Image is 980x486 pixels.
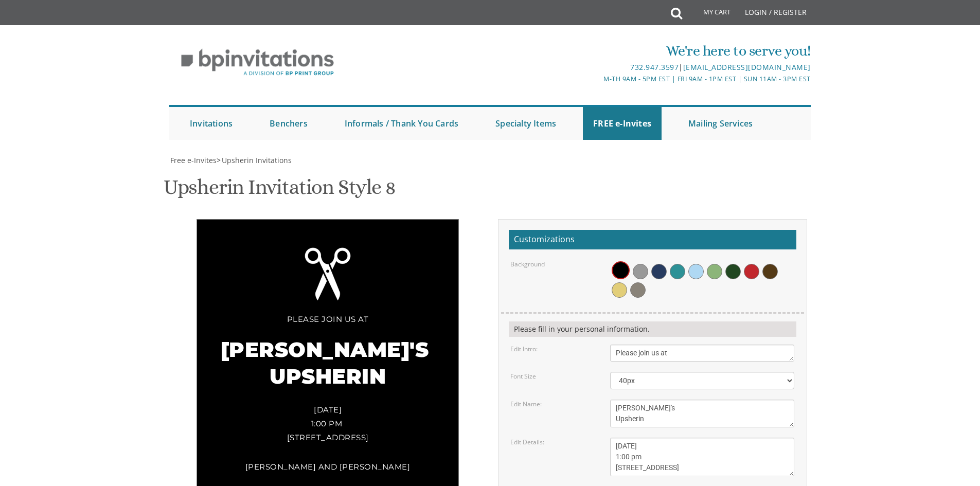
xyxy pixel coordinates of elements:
[510,400,542,408] label: Edit Name:
[683,62,811,72] a: [EMAIL_ADDRESS][DOMAIN_NAME]
[681,1,738,27] a: My Cart
[384,61,811,74] div: |
[610,345,794,362] textarea: Please join us at
[485,107,566,140] a: Specialty Items
[610,438,794,476] textarea: [DATE] 1:00 pm • at our home [STREET_ADDRESS] • [GEOGRAPHIC_DATA], [US_STATE]
[510,372,536,381] label: Font Size
[217,155,292,165] span: >
[222,155,292,165] span: Upsherin Invitations
[384,74,811,84] div: M-Th 9am - 5pm EST | Fri 9am - 1pm EST | Sun 11am - 3pm EST
[221,155,292,165] a: Upsherin Invitations
[218,444,438,476] div: [PERSON_NAME] and [PERSON_NAME]
[164,176,396,206] h1: Upsherin Invitation Style 8
[169,155,217,165] a: Free e-Invites
[630,62,679,72] a: 732.947.3597
[218,403,438,444] div: [DATE] 1:00 pm [STREET_ADDRESS]
[334,107,469,140] a: Informals / Thank You Cards
[510,260,545,268] label: Background
[169,41,346,84] img: BP Invitation Loft
[170,155,217,165] span: Free e-Invites
[259,107,318,140] a: Benchers
[583,107,662,140] a: FREE e-Invites
[218,326,438,403] div: [PERSON_NAME]'s Upsherin
[384,41,811,61] div: We're here to serve you!
[510,345,538,353] label: Edit Intro:
[218,312,438,326] div: Please join us at
[509,321,796,337] div: Please fill in your personal information.
[510,438,544,446] label: Edit Details:
[509,230,796,249] h2: Customizations
[180,107,243,140] a: Invitations
[610,400,794,427] textarea: [PERSON_NAME]'s Upsherin
[678,107,763,140] a: Mailing Services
